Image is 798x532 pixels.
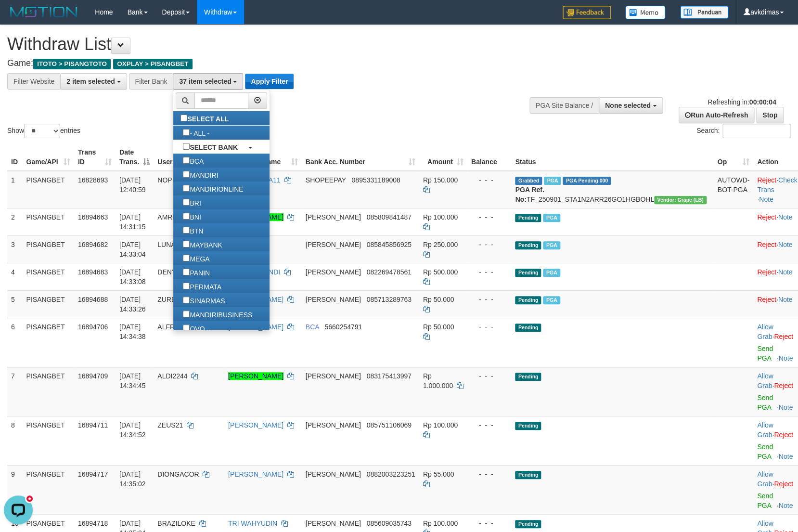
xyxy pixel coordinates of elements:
span: PGA Pending [563,177,611,185]
span: [PERSON_NAME] [306,296,361,303]
span: DIONGACOR [157,470,199,478]
span: Vendor URL: https://dashboard.q2checkout.com/secure [654,196,707,204]
span: Rp 150.000 [423,176,458,184]
span: LUNANA [157,241,184,248]
a: [PERSON_NAME] [228,421,283,429]
td: TF_250901_STA1N2ARR26GO1HGBOHL [511,171,713,208]
div: - - - [471,295,508,304]
span: 16894706 [78,323,108,331]
span: [DATE] 14:33:08 [119,268,146,285]
span: 16894682 [78,241,108,248]
img: MOTION_logo.png [7,5,80,19]
a: Send PGA [757,394,773,411]
span: Rp 250.000 [423,241,458,248]
span: [PERSON_NAME] [306,213,361,221]
label: PANIN [173,265,219,279]
span: ZUREMIFA [157,296,191,303]
label: MANDIRIONLINE [173,182,253,195]
input: PERMATA [183,283,190,289]
th: ID [7,143,23,171]
span: Marked by avkedw [543,214,560,222]
label: SINARMAS [173,293,234,307]
img: Feedback.jpg [563,6,611,19]
a: Send PGA [757,492,773,509]
th: User ID: activate to sort column ascending [154,143,224,171]
span: Marked by avkjunita [544,177,561,185]
span: Marked by avkedw [543,296,560,304]
a: SELECT BANK [173,140,270,154]
span: BRAZILOKE [157,519,195,527]
span: Pending [515,422,541,430]
b: SELECT BANK [190,143,238,151]
span: ALFREDOOK [157,323,199,331]
span: 16894717 [78,470,108,478]
label: MEGA [173,251,219,265]
span: SHOPEEPAY [306,176,346,184]
div: PGA Site Balance / [529,97,599,114]
span: [DATE] 12:40:59 [119,176,146,194]
td: 5 [7,290,23,318]
div: - - - [471,212,508,222]
div: - - - [471,240,508,249]
label: BCA [173,154,213,168]
span: Marked by avkedw [543,241,560,249]
div: - - - [471,469,508,479]
span: Marked by avkedw [543,269,560,277]
a: Allow Grab [757,470,773,488]
span: Copy 0882003223251 to clipboard [366,470,415,478]
td: 7 [7,367,23,416]
span: [DATE] 14:35:02 [119,470,146,488]
span: Pending [515,520,541,528]
img: panduan.png [680,6,728,19]
span: Copy 085845856925 to clipboard [366,241,411,248]
div: new message indicator [25,2,34,12]
label: PERMATA [173,279,231,293]
label: BNI [173,209,210,223]
span: Grabbed [515,177,542,185]
td: PISANGBET [23,208,74,235]
td: 8 [7,416,23,465]
th: Date Trans.: activate to sort column descending [116,143,154,171]
h1: Withdraw List [7,35,522,54]
a: Reject [757,296,776,303]
td: PISANGBET [23,171,74,208]
span: Rp 1.000.000 [423,372,453,389]
div: - - - [471,420,508,430]
th: Status [511,143,713,171]
span: 16894709 [78,372,108,380]
span: [DATE] 14:31:15 [119,213,146,231]
td: 4 [7,263,23,290]
td: PISANGBET [23,290,74,318]
span: Rp 500.000 [423,268,458,276]
span: Copy 5660254791 to clipboard [324,323,362,331]
span: 16894683 [78,268,108,276]
label: Search: [696,124,791,138]
span: Copy 085609035743 to clipboard [366,519,411,527]
select: Showentries [24,124,60,138]
td: PISANGBET [23,263,74,290]
input: BNI [183,213,190,220]
label: BTN [173,223,213,237]
span: · [757,323,774,340]
span: 16894718 [78,519,108,527]
button: Open LiveChat chat widget [4,4,33,33]
span: Pending [515,214,541,222]
button: 37 item selected [173,73,243,90]
input: MANDIRI [183,171,190,178]
th: Bank Acc. Number: activate to sort column ascending [302,143,419,171]
label: BRI [173,195,210,209]
td: 2 [7,208,23,235]
td: 3 [7,235,23,263]
td: 1 [7,171,23,208]
span: Copy 083175413997 to clipboard [366,372,411,380]
span: Rp 100.000 [423,421,458,429]
span: Rp 50.000 [423,296,454,303]
a: Reject [757,213,776,221]
span: · [757,421,774,439]
input: BCA [183,157,190,164]
span: ALDI2244 [157,372,187,380]
span: Rp 50.000 [423,323,454,331]
div: - - - [471,322,508,332]
input: Search: [722,124,791,138]
span: Rp 100.000 [423,519,458,527]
